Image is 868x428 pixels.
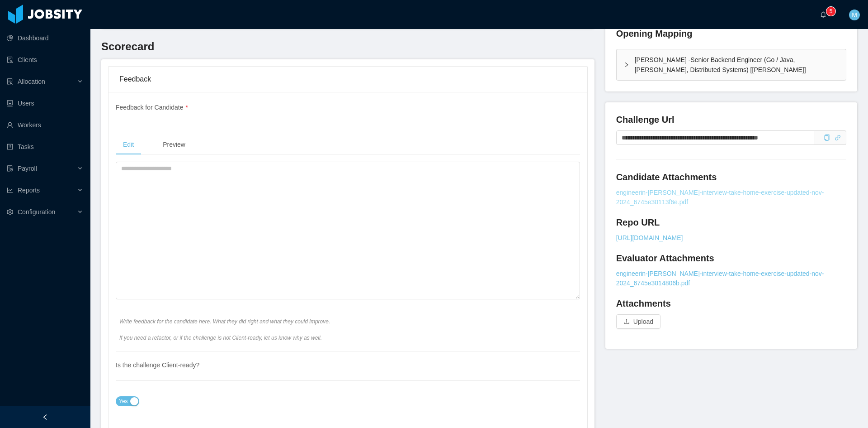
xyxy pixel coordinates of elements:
[116,135,141,155] div: Edit
[830,7,833,16] p: 5
[616,314,660,329] button: icon: uploadUpload
[119,317,518,342] span: Write feedback for the candidate here. What they did right and what they could improve. If you ne...
[820,11,826,18] i: icon: bell
[624,62,629,67] i: icon: right
[119,397,128,406] span: Yes
[617,49,846,80] div: icon: right[PERSON_NAME] -Senior Backend Engineer (Go / Java, [PERSON_NAME], Distributed Systems)...
[18,187,40,194] span: Reports
[156,135,193,155] div: Preview
[616,269,846,288] a: engineerin-[PERSON_NAME]-interview-take-home-exercise-updated-nov-2024_6745e3014806b.pdf
[616,216,846,229] h4: Repo URL
[616,252,846,264] h4: Evaluator Attachments
[616,188,846,207] a: engineerin-[PERSON_NAME]-interview-take-home-exercise-updated-nov-2024_6745e30113f6e.pdf
[824,135,830,141] i: icon: copy
[616,297,846,310] h4: Attachments
[18,165,37,172] span: Payroll
[616,233,846,243] a: [URL][DOMAIN_NAME]
[116,104,188,111] span: Feedback for Candidate
[616,113,846,126] h4: Challenge Url
[616,318,660,325] span: icon: uploadUpload
[616,27,693,40] h4: Opening Mapping
[7,116,83,134] a: icon: userWorkers
[7,165,13,172] i: icon: file-protect
[18,78,45,85] span: Allocation
[824,133,830,143] div: Copy
[616,171,846,183] h4: Candidate Attachments
[7,78,13,85] i: icon: solution
[826,7,835,16] sup: 5
[101,39,594,54] h3: Scorecard
[7,94,83,112] a: icon: robotUsers
[835,135,841,141] i: icon: link
[7,209,13,215] i: icon: setting
[7,29,83,47] a: icon: pie-chartDashboard
[18,208,55,216] span: Configuration
[7,187,13,193] i: icon: line-chart
[116,361,199,369] span: Is the challenge Client-ready?
[835,134,841,141] a: icon: link
[7,51,83,69] a: icon: auditClients
[852,10,857,20] span: M
[119,67,576,92] div: Feedback
[7,138,83,156] a: icon: profileTasks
